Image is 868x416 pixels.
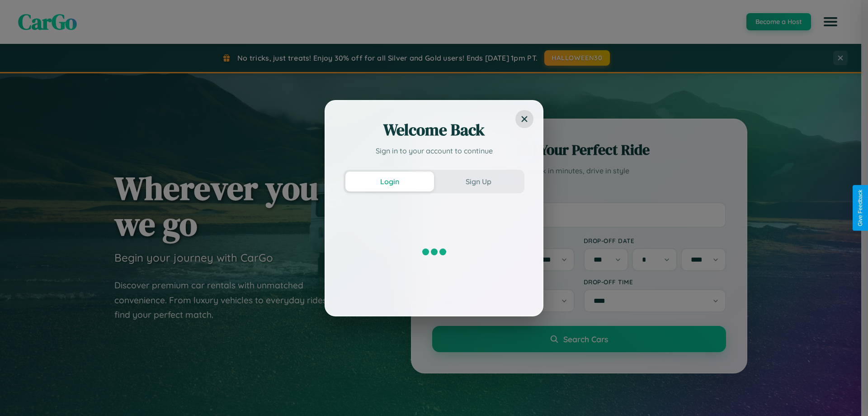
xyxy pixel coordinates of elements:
div: Give Feedback [857,190,863,226]
button: Sign Up [434,172,523,191]
h2: Welcome Back [344,119,524,141]
p: Sign in to your account to continue [344,145,524,156]
button: Login [345,172,434,191]
iframe: Intercom live chat [9,385,31,407]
